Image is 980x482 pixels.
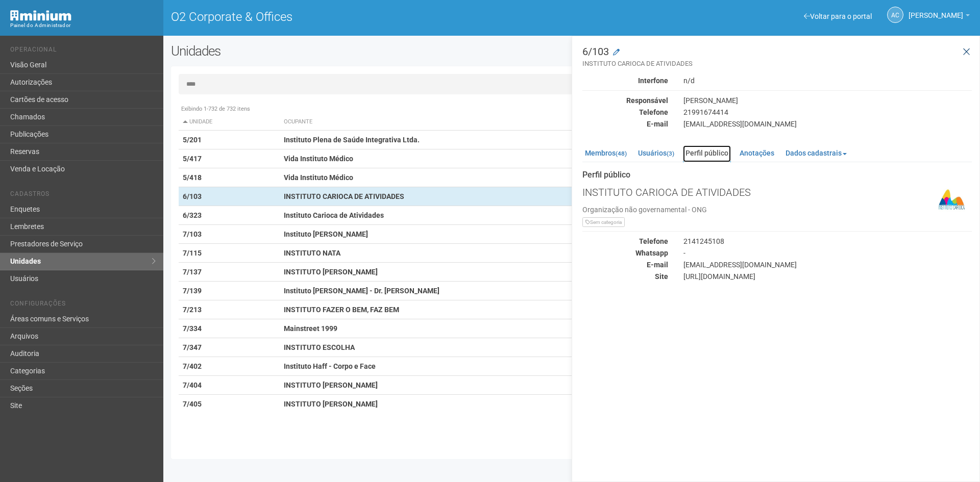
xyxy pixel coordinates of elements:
[783,145,849,161] a: Dados cadastrais
[183,136,202,144] strong: 5/201
[183,268,202,276] strong: 7/137
[582,145,629,161] a: Membros(48)
[575,96,676,105] div: Responsável
[804,12,872,20] a: Voltar para o portal
[183,192,202,200] strong: 6/103
[582,217,625,227] span: Sem categoria
[284,249,340,257] strong: INSTITUTO NATA
[676,108,979,117] div: 21991674414
[284,343,355,351] strong: INSTITUTO ESCOLHA
[575,76,676,85] div: Interfone
[582,46,972,68] h3: 6/103
[284,211,384,219] strong: Instituto Carioca de Atividades
[280,114,626,131] th: Ocupante: activate to sort column ascending
[10,190,156,201] li: Cadastros
[667,150,674,157] small: (3)
[737,145,777,161] a: Anotações
[676,119,979,129] div: [EMAIL_ADDRESS][DOMAIN_NAME]
[284,400,378,408] strong: INSTITUTO [PERSON_NAME]
[582,59,972,68] small: INSTITUTO CARIOCA DE ATIVIDADES
[183,324,202,333] strong: 7/334
[676,237,979,246] div: 2141245108
[582,205,871,226] div: Organização não governamental - ONG
[575,119,676,129] div: E-mail
[284,230,368,238] strong: Instituto [PERSON_NAME]
[575,108,676,117] div: Telefone
[183,173,202,182] strong: 5/418
[635,145,677,161] a: Usuários(3)
[171,10,564,23] h1: O2 Corporate & Offices
[183,211,202,219] strong: 6/323
[183,155,202,163] strong: 5/417
[909,2,963,19] span: Ana Carla de Carvalho Silva
[676,260,979,269] div: [EMAIL_ADDRESS][DOMAIN_NAME]
[676,76,979,85] div: n/d
[284,324,337,333] strong: Mainstreet 1999
[284,287,439,295] strong: Instituto [PERSON_NAME] - Dr. [PERSON_NAME]
[582,170,972,180] strong: Perfil público
[284,173,353,182] strong: Vida Instituto Médico
[183,230,202,238] strong: 7/103
[575,248,676,258] div: Whatsapp
[171,43,496,59] h2: Unidades
[284,306,399,314] strong: INSTITUTO FAZER O BEM, FAZ BEM
[183,400,202,408] strong: 7/405
[179,114,280,131] th: Unidade: activate to sort column descending
[10,21,156,30] div: Painel do Administrador
[284,136,420,144] strong: Instituto Plena de Saúde Integrativa Ltda.
[575,237,676,246] div: Telefone
[284,155,353,163] strong: Vida Instituto Médico
[613,47,620,58] a: Modificar a unidade
[284,268,378,276] strong: INSTITUTO [PERSON_NAME]
[575,260,676,269] div: E-mail
[887,7,903,23] a: AC
[676,96,979,105] div: [PERSON_NAME]
[183,381,202,389] strong: 7/404
[676,248,979,258] div: -
[179,105,965,114] div: Exibindo 1-732 de 732 itens
[284,381,378,389] strong: INSTITUTO [PERSON_NAME]
[936,185,967,215] img: business.png
[10,46,156,57] li: Operacional
[10,300,156,311] li: Configurações
[582,187,871,197] h3: INSTITUTO CARIOCA DE ATIVIDADES
[10,10,71,21] img: Minium
[575,272,676,281] div: Site
[183,362,202,370] strong: 7/402
[284,362,376,370] strong: Instituto Haff - Corpo e Face
[183,306,202,314] strong: 7/213
[183,343,202,351] strong: 7/347
[616,150,627,157] small: (48)
[683,145,731,162] a: Perfil público
[183,287,202,295] strong: 7/139
[676,272,979,281] div: [URL][DOMAIN_NAME]
[183,249,202,257] strong: 7/115
[284,192,404,200] strong: INSTITUTO CARIOCA DE ATIVIDADES
[909,13,970,21] a: [PERSON_NAME]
